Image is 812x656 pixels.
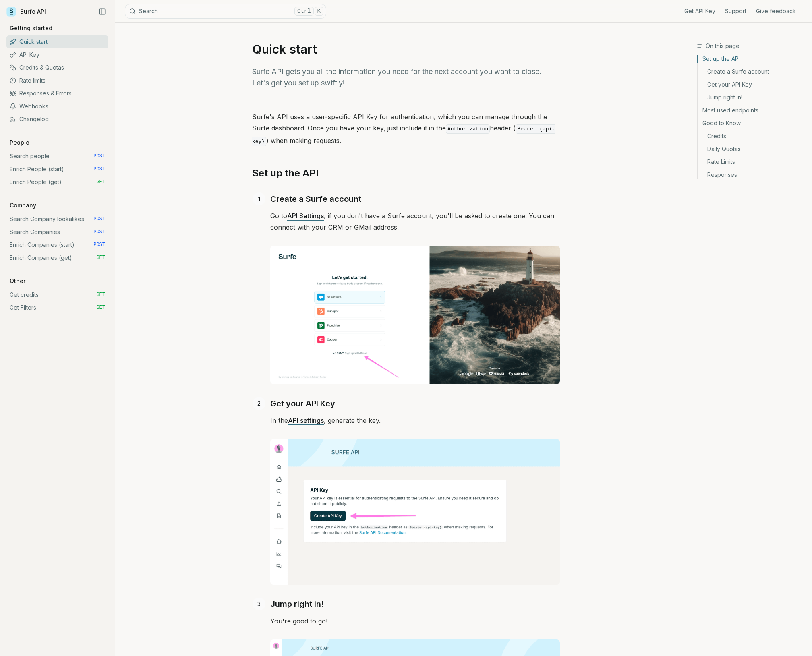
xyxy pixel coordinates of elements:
[6,6,46,18] a: Surfe API
[6,201,39,209] p: Company
[252,42,560,56] h1: Quick start
[6,176,108,188] a: Enrich People (get) GET
[698,91,806,104] a: Jump right in!
[6,301,108,314] a: Get Filters GET
[446,124,490,134] code: Authorization
[96,292,105,298] span: GET
[6,87,108,100] a: Responses & Errors
[294,7,314,16] kbd: Ctrl
[96,304,105,311] span: GET
[6,48,108,61] a: API Key
[287,212,324,220] a: API Settings
[96,179,105,185] span: GET
[698,104,806,117] a: Most used endpoints
[698,155,806,168] a: Rate Limits
[6,35,108,48] a: Quick start
[270,246,560,384] img: Image
[252,66,560,89] p: Surfe API gets you all the information you need for the next account you want to close. Let's get...
[315,7,323,16] kbd: K
[6,251,108,264] a: Enrich Companies (get) GET
[6,139,33,147] p: People
[93,153,105,159] span: POST
[96,6,108,18] button: Collapse Sidebar
[6,150,108,163] a: Search people POST
[270,192,361,205] a: Create a Surfe account
[288,416,324,424] a: API settings
[270,415,560,585] p: In the , generate the key.
[684,7,715,15] a: Get API Key
[93,242,105,248] span: POST
[698,65,806,78] a: Create a Surfe account
[697,42,806,50] h3: On this page
[6,163,108,176] a: Enrich People (start) POST
[6,100,108,113] a: Webhooks
[270,598,324,610] a: Jump right in!
[6,213,108,226] a: Search Company lookalikes POST
[270,615,560,627] p: You're good to go!
[6,277,29,285] p: Other
[6,238,108,251] a: Enrich Companies (start) POST
[725,7,746,15] a: Support
[96,255,105,261] span: GET
[756,7,796,15] a: Give feedback
[698,55,806,65] a: Set up the API
[252,167,319,180] a: Set up the API
[252,111,560,147] p: Surfe's API uses a user-specific API Key for authentication, which you can manage through the Sur...
[270,210,560,233] p: Go to , if you don't have a Surfe account, you'll be asked to create one. You can connect with yo...
[698,117,806,130] a: Good to Know
[270,439,560,585] img: Image
[6,288,108,301] a: Get credits GET
[93,216,105,222] span: POST
[6,226,108,238] a: Search Companies POST
[6,61,108,74] a: Credits & Quotas
[698,143,806,155] a: Daily Quotas
[6,74,108,87] a: Rate limits
[698,130,806,143] a: Credits
[698,168,806,179] a: Responses
[125,4,326,19] button: SearchCtrlK
[93,166,105,172] span: POST
[698,78,806,91] a: Get your API Key
[6,24,56,32] p: Getting started
[6,113,108,126] a: Changelog
[93,229,105,235] span: POST
[270,397,335,410] a: Get your API Key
